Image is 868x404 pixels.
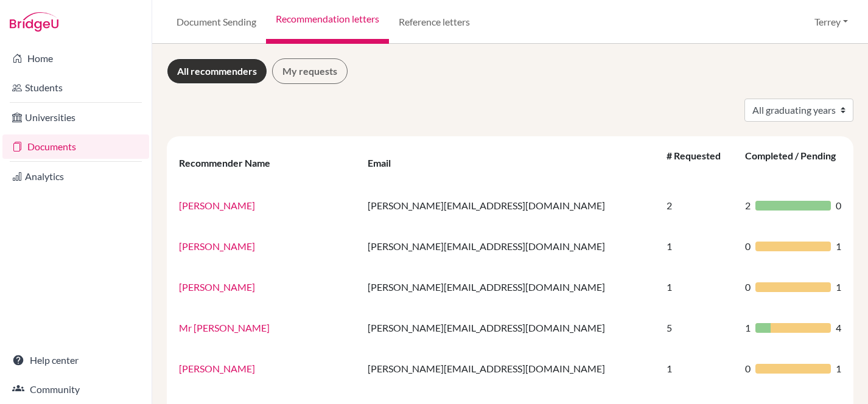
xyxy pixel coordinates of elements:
td: [PERSON_NAME][EMAIL_ADDRESS][DOMAIN_NAME] [360,266,659,307]
td: [PERSON_NAME][EMAIL_ADDRESS][DOMAIN_NAME] [360,226,659,266]
a: [PERSON_NAME] [179,240,255,252]
a: My requests [272,58,348,84]
button: Terrey [809,10,853,33]
a: Mr [PERSON_NAME] [179,322,270,333]
div: # Requested [667,150,721,176]
a: [PERSON_NAME] [179,281,255,293]
div: Email [368,157,403,169]
img: Bridge-U [10,12,58,32]
td: [PERSON_NAME][EMAIL_ADDRESS][DOMAIN_NAME] [360,348,659,389]
td: 1 [659,348,738,389]
a: [PERSON_NAME] [179,363,255,374]
a: All recommenders [167,58,267,84]
td: 1 [659,226,738,266]
a: Analytics [2,164,149,189]
div: Completed / Pending [745,150,836,176]
span: 4 [836,321,841,335]
a: Home [2,46,149,71]
a: Students [2,75,149,100]
span: 2 [745,198,751,213]
span: 1 [836,239,841,254]
td: 5 [659,307,738,348]
span: 0 [745,280,751,294]
td: [PERSON_NAME][EMAIL_ADDRESS][DOMAIN_NAME] [360,185,659,226]
span: 0 [745,361,751,376]
div: Recommender Name [179,157,282,169]
span: 0 [836,198,841,213]
td: [PERSON_NAME][EMAIL_ADDRESS][DOMAIN_NAME] [360,307,659,348]
span: 1 [836,361,841,376]
a: [PERSON_NAME] [179,200,255,211]
td: 2 [659,185,738,226]
a: Help center [2,348,149,372]
span: 0 [745,239,751,254]
a: Community [2,377,149,402]
span: 1 [745,321,751,335]
span: 1 [836,280,841,294]
a: Documents [2,134,149,159]
td: 1 [659,266,738,307]
a: Universities [2,105,149,130]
